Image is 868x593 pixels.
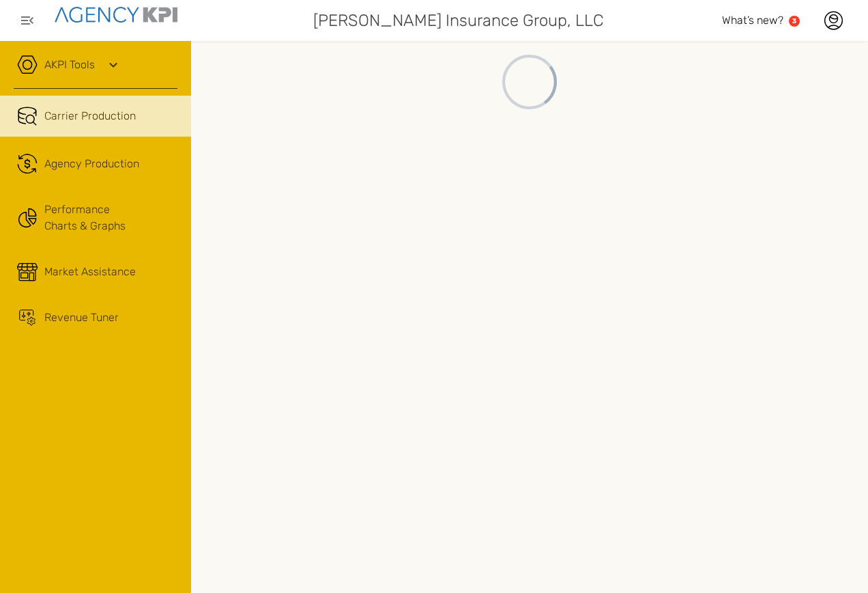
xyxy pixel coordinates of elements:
[789,16,800,27] a: 3
[44,309,119,326] div: Revenue Tuner
[55,7,177,23] img: agencykpi-logo-550x69-2d9e3fa8.png
[44,156,139,172] span: Agency Production
[722,14,783,27] span: What’s new?
[44,57,95,73] a: AKPI Tools
[792,17,796,25] text: 3
[44,108,136,124] span: Carrier Production
[44,264,136,280] div: Market Assistance
[313,8,604,33] span: [PERSON_NAME] Insurance Group, LLC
